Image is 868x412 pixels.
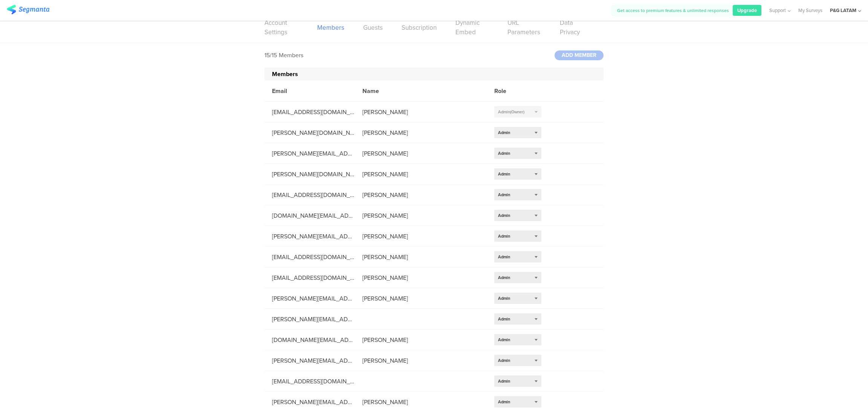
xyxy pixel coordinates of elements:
div: [PERSON_NAME][DOMAIN_NAME][EMAIL_ADDRESS][DOMAIN_NAME] [264,170,355,179]
div: [PERSON_NAME] [355,128,487,137]
a: Subscription [402,23,437,32]
span: Admin [498,212,510,218]
div: [PERSON_NAME][EMAIL_ADDRESS][DOMAIN_NAME] [264,232,355,241]
span: Admin [498,109,524,115]
span: Get access to premium features & unlimited responses [617,7,729,14]
span: Admin [498,171,510,177]
div: [EMAIL_ADDRESS][DOMAIN_NAME] [264,377,355,386]
div: [DOMAIN_NAME][EMAIL_ADDRESS][DOMAIN_NAME] [264,211,355,220]
img: segmanta logo [7,5,49,14]
a: Dynamic Embed [455,18,489,37]
div: Name [355,87,487,95]
div: [EMAIL_ADDRESS][DOMAIN_NAME] [264,191,355,199]
div: [PERSON_NAME] [355,356,487,365]
a: Data Privacy [560,18,585,37]
span: (Owner) [510,109,524,115]
div: [PERSON_NAME] [355,149,487,158]
a: URL Parameters [507,18,541,37]
div: [EMAIL_ADDRESS][DOMAIN_NAME] [264,253,355,261]
span: Admin [498,337,510,343]
div: [PERSON_NAME][EMAIL_ADDRESS][DOMAIN_NAME] [264,356,355,365]
span: Admin [498,357,510,363]
div: Email [264,87,355,95]
span: Admin [498,130,510,136]
div: [PERSON_NAME] [355,253,487,261]
span: Admin [498,275,510,281]
div: [PERSON_NAME][EMAIL_ADDRESS][DOMAIN_NAME] [264,315,355,323]
div: [PERSON_NAME][EMAIL_ADDRESS][DOMAIN_NAME] [264,398,355,406]
span: Admin [498,378,510,384]
div: [PERSON_NAME] [355,398,487,406]
div: 15/15 Members [264,51,303,60]
span: Upgrade [737,7,757,14]
div: [PERSON_NAME][EMAIL_ADDRESS][DOMAIN_NAME] [264,149,355,158]
a: Account Settings [264,18,298,37]
div: [DOMAIN_NAME][EMAIL_ADDRESS][DOMAIN_NAME] [264,336,355,344]
span: Admin [498,233,510,239]
span: Admin [498,150,510,156]
div: [EMAIL_ADDRESS][DOMAIN_NAME] [264,108,355,116]
div: [EMAIL_ADDRESS][DOMAIN_NAME] [264,273,355,282]
a: Guests [363,23,383,32]
div: [PERSON_NAME] [355,191,487,199]
span: Admin [498,399,510,405]
span: Support [769,7,786,14]
div: [PERSON_NAME] [355,108,487,116]
div: P&G LATAM [830,7,856,14]
span: Admin [498,254,510,260]
div: [PERSON_NAME] [355,232,487,241]
div: [PERSON_NAME] [355,336,487,344]
div: [PERSON_NAME] [355,273,487,282]
div: [PERSON_NAME] [355,170,487,179]
div: [PERSON_NAME][DOMAIN_NAME][EMAIL_ADDRESS][DOMAIN_NAME] [264,128,355,137]
div: Role [487,87,555,95]
div: Members [264,67,604,81]
div: [PERSON_NAME] [355,294,487,303]
div: [PERSON_NAME][EMAIL_ADDRESS][DOMAIN_NAME] [264,294,355,303]
div: [PERSON_NAME] [355,211,487,220]
span: Admin [498,316,510,322]
span: Admin [498,192,510,198]
span: Admin [498,295,510,301]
